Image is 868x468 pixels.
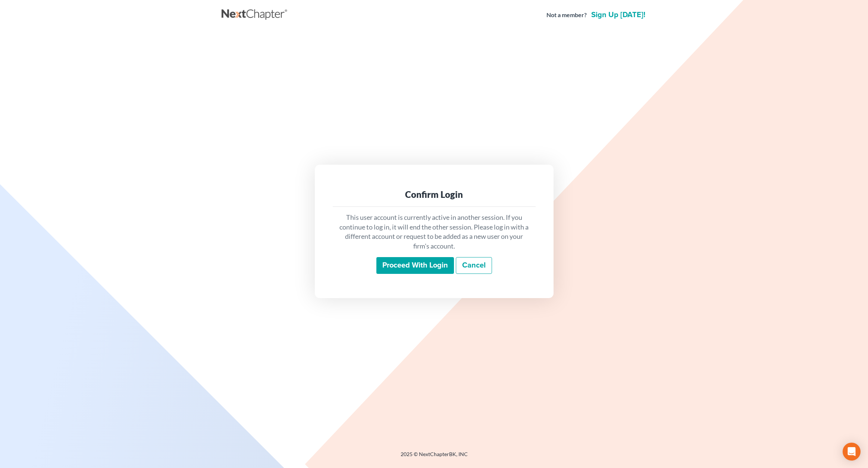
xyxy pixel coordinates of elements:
strong: Not a member? [546,11,587,19]
a: Sign up [DATE]! [590,11,647,19]
input: Proceed with login [376,257,454,274]
div: 2025 © NextChapterBK, INC [222,450,647,464]
p: This user account is currently active in another session. If you continue to log in, it will end ... [339,213,530,251]
div: Open Intercom Messenger [843,443,861,461]
div: Confirm Login [339,189,530,200]
a: Cancel [456,257,492,274]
